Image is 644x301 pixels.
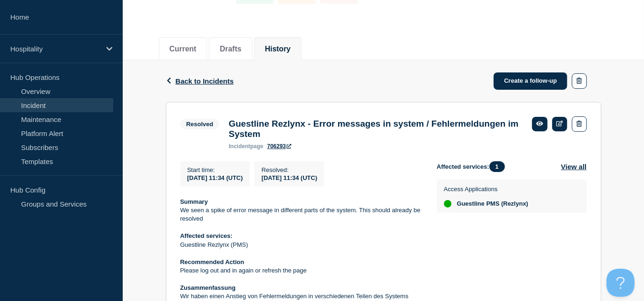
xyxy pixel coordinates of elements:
[265,45,291,53] button: History
[180,258,244,265] strong: Recommended Action
[489,161,505,172] span: 1
[180,266,422,275] p: Please log out and in again or refresh the page
[444,200,452,208] div: up
[166,77,234,85] button: Back to Incidents
[176,77,234,85] span: Back to Incidents
[261,166,317,173] p: Resolved :
[261,174,317,181] span: [DATE] 11:34 (UTC)
[180,232,233,239] strong: Affected services:
[561,161,587,172] button: View all
[437,161,510,172] span: Affected services:
[180,241,422,249] p: Guestline Rezlynx (PMS)
[180,206,422,223] p: We seen a spike of error message in different parts of the system. This should already be resolved
[170,45,197,53] button: Current
[229,143,263,150] p: page
[229,119,523,139] h3: Guestline Rezlynx - Error messages in system / Fehlermeldungen im System
[220,45,241,53] button: Drafts
[229,143,250,150] span: incident
[444,186,528,193] p: Access Applications
[267,143,291,150] a: 706293
[457,200,528,208] span: Guestline PMS (Rezlynx)
[180,119,220,129] span: Resolved
[180,198,208,205] strong: Summary
[607,269,635,297] iframe: Help Scout Beacon - Open
[187,174,243,181] span: [DATE] 11:34 (UTC)
[187,166,243,173] p: Start time :
[10,45,100,53] p: Hospitality
[494,72,567,90] a: Create a follow-up
[180,284,236,291] strong: Zusammenfassung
